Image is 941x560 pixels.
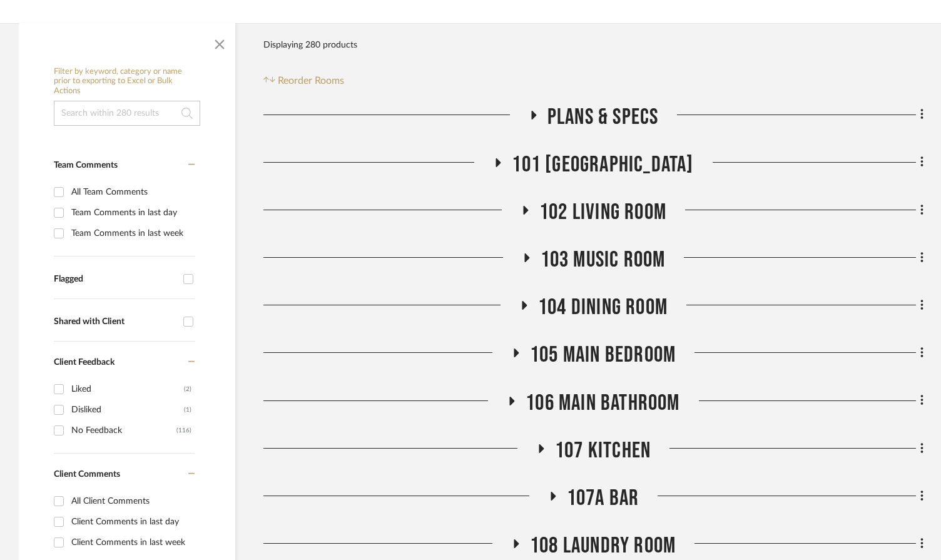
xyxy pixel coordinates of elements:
div: Team Comments in last week [71,223,191,243]
span: 105 Main Bedroom [530,342,676,369]
span: 106 Main Bathroom [526,390,679,417]
input: Search within 280 results [54,101,200,126]
span: Plans & Specs [547,104,659,131]
div: Displaying 280 products [263,33,357,58]
span: Reorder Rooms [278,73,344,88]
div: Team Comments in last day [71,203,191,223]
div: (116) [176,420,191,440]
span: 104 Dining Room [538,294,668,321]
span: 103 Music Room [541,247,666,273]
span: 107A Bar [567,485,639,512]
div: Client Comments in last week [71,532,191,552]
span: Client Feedback [54,358,114,367]
button: Close [207,29,232,54]
span: 101 [GEOGRAPHIC_DATA] [512,151,693,178]
div: All Client Comments [71,491,191,511]
span: Team Comments [54,161,118,170]
div: Shared with Client [54,317,177,327]
span: Client Comments [54,470,120,479]
div: (1) [184,400,191,420]
span: 102 Living Room [539,199,666,226]
h6: Filter by keyword, category or name prior to exporting to Excel or Bulk Actions [54,67,200,96]
div: (2) [184,379,191,399]
div: Disliked [71,400,184,420]
div: No Feedback [71,420,176,440]
span: 108 Laundry Room [530,532,676,559]
div: Client Comments in last day [71,512,191,532]
div: Liked [71,379,184,399]
div: Flagged [54,274,177,285]
span: 107 Kitchen [555,437,651,464]
div: All Team Comments [71,182,191,202]
button: Reorder Rooms [263,73,344,88]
